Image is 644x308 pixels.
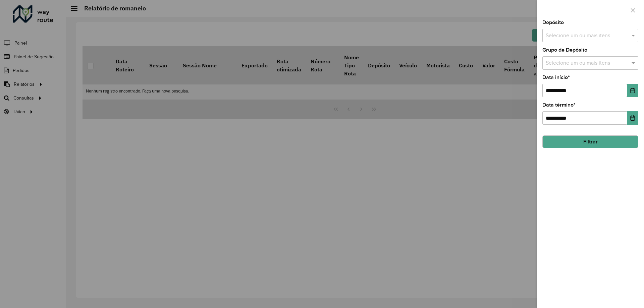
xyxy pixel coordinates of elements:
label: Grupo de Depósito [542,46,587,54]
button: Filtrar [542,135,638,148]
button: Choose Date [627,111,638,125]
button: Choose Date [627,84,638,97]
label: Depósito [542,18,564,26]
label: Data término [542,101,576,109]
label: Data início [542,73,570,81]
